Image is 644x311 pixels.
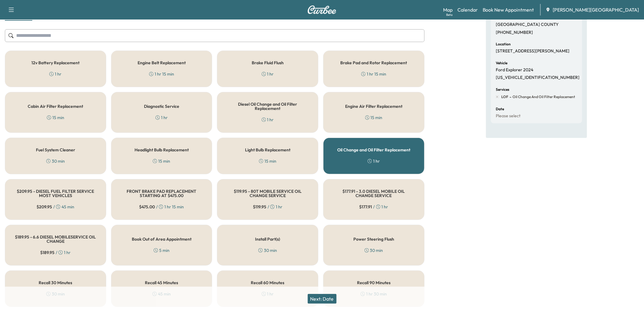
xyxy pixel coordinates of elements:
p: [GEOGRAPHIC_DATA] COUNTY [496,22,558,27]
h5: Install Part(s) [255,237,280,241]
h5: $177.91 - 3.0 DIESEL MOBILE OIL CHANGE SERVICE [333,189,415,198]
h5: 12v Battery Replacement [31,61,79,65]
span: $ 209.95 [37,204,52,210]
h5: FRONT BRAKE PAD REPLACEMENT STARTING AT $475.00 [121,189,202,198]
div: / 1 hr 15 min [139,204,184,210]
div: 1 hr 15 min [149,71,174,77]
h5: Power Steering Flush [353,237,394,241]
span: $ 119.95 [253,204,266,210]
h5: Recall 60 Minutes [251,281,285,285]
h5: $209.95 - DIESEL FUEL FILTER SERVICE MOST VEHICLES [15,189,96,198]
h5: Recall 45 Minutes [145,281,178,285]
span: Oil Change and Oil Filter Replacement [511,94,575,99]
div: 5 min [154,247,170,253]
div: 15 min [47,115,64,121]
div: Beta [446,12,453,17]
h5: Diagnostic Service [144,104,179,108]
p: Ford Explorer 2024 [496,67,533,73]
h5: Headlight Bulb Replacement [135,148,189,152]
div: 1 hr 15 min [361,71,386,77]
h6: Services [496,88,509,91]
div: 30 min [258,247,277,253]
span: $ 189.95 [40,249,54,256]
div: 1 hr [156,115,168,121]
div: / 45 min [37,204,74,210]
h5: Recall 30 Minutes [39,281,72,285]
h5: Book Out of Area Appointment [132,237,191,241]
div: / 1 hr [40,249,71,256]
h6: Location [496,42,511,46]
h5: Diesel Oil Change and Oil Filter Replacement [227,102,308,111]
span: $ 475.00 [139,204,155,210]
div: 15 min [259,158,276,164]
p: Please select [496,113,520,119]
div: 1 hr [262,71,274,77]
div: / 1 hr [253,204,282,210]
div: 15 min [365,115,383,121]
h5: Engine Air Filter Replacement [345,104,402,108]
h6: Date [496,107,504,111]
span: [PERSON_NAME][GEOGRAPHIC_DATA] [553,6,639,13]
p: [PHONE_NUMBER] [496,30,533,35]
h5: Brake Fluid Flush [252,61,284,65]
span: LOF [501,94,508,99]
h5: Light Bulb Replacement [245,148,290,152]
img: Curbee Logo [307,5,337,14]
button: Next: Date [308,294,337,304]
div: 1 hr [49,71,61,77]
p: [US_VEHICLE_IDENTIFICATION_NUMBER] [496,75,579,80]
h5: $119.95 - 80T MOBILE SERVICE OIL CHANGE SERVICE [227,189,308,198]
a: MapBeta [443,6,453,13]
span: - [508,94,511,100]
p: [STREET_ADDRESS][PERSON_NAME] [496,48,569,54]
h5: Recall 90 Minutes [357,281,390,285]
div: 15 min [153,158,170,164]
a: Calendar [457,6,478,13]
div: 30 min [365,247,383,253]
h6: Customer [496,16,512,19]
h5: Engine Belt Replacement [138,61,186,65]
h6: Vehicle [496,61,507,65]
div: / 1 hr [359,204,388,210]
h5: $189.95 - 6.6 DIESEL MOBILESERVICE OIL CHANGE [15,235,96,243]
div: 1 hr [368,158,380,164]
h5: Fuel System Cleaner [36,148,75,152]
a: Book New Appointment [483,6,534,13]
span: $ 177.91 [359,204,372,210]
h5: Oil Change and Oil Filter Replacement [337,148,410,152]
div: 30 min [46,158,65,164]
h5: Brake Pad and Rotor Replacement [341,61,407,65]
div: 1 hr [262,117,274,123]
h5: Cabin Air Filter Replacement [28,104,83,108]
